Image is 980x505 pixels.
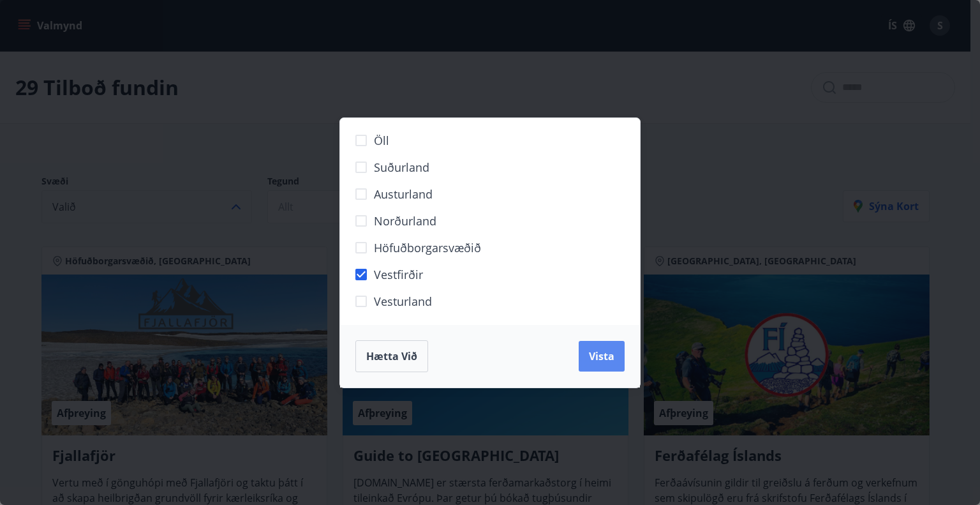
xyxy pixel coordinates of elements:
[366,349,417,363] span: Hætta við
[374,132,389,149] span: Öll
[374,293,432,310] span: Vesturland
[374,186,433,202] span: Austurland
[374,159,429,176] span: Suðurland
[589,349,614,363] span: Vista
[355,340,428,372] button: Hætta við
[374,239,481,256] span: Höfuðborgarsvæðið
[579,341,625,372] button: Vista
[374,266,423,283] span: Vestfirðir
[374,213,436,229] span: Norðurland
